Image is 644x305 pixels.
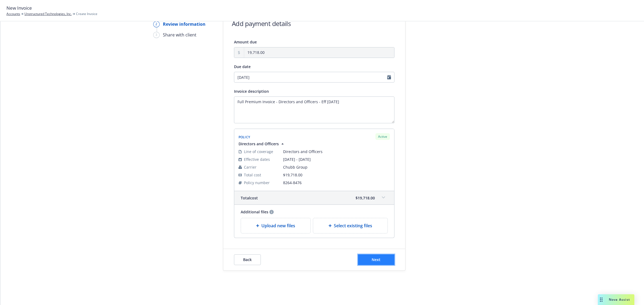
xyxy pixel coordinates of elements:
[356,195,375,201] span: $19,718.00
[234,89,269,94] span: Invoice description
[598,294,605,305] div: Drag to move
[153,21,160,27] div: 2
[241,195,258,201] span: Total cost
[609,297,630,302] span: Nova Assist
[598,294,634,305] button: Nova Assist
[358,254,394,265] button: Next
[6,5,32,12] span: New Invoice
[234,39,257,44] span: Amount due
[244,172,261,178] span: Total cost
[244,47,394,58] input: 0.00
[234,254,261,265] button: Back
[241,218,311,233] div: Upload new files
[234,191,394,204] div: Totalcost$19,718.00
[24,12,72,16] a: Unstructured Technologies, Inc.
[313,218,388,233] div: Select existing files
[239,135,250,139] span: Policy
[6,12,20,16] a: Accounts
[163,32,196,38] div: Share with client
[163,21,206,27] div: Review information
[244,149,273,154] span: Line of coverage
[241,209,268,215] span: Additional files
[76,12,97,16] span: Create Invoice
[283,172,302,177] span: $19,718.00
[239,141,285,147] button: Directors and Officers
[244,164,257,170] span: Carrier
[283,157,390,162] span: [DATE] - [DATE]
[232,19,291,28] h1: Add payment details
[153,32,160,38] div: 3
[375,133,390,140] div: Active
[244,157,270,162] span: Effective dates
[334,222,372,229] span: Select existing files
[244,180,270,185] span: Policy number
[234,96,394,123] textarea: Enter invoice description here
[243,257,252,262] span: Back
[283,164,390,170] span: Chubb Group
[261,222,295,229] span: Upload new files
[234,72,394,83] input: MM/DD/YYYY
[372,257,380,262] span: Next
[283,149,390,154] span: Directors and Officers
[239,141,279,147] span: Directors and Officers
[283,180,390,185] span: 8264-8476
[234,64,251,69] span: Due date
